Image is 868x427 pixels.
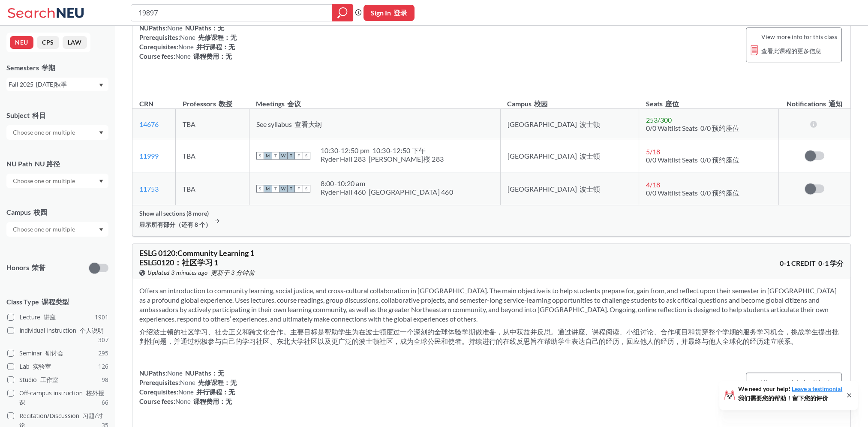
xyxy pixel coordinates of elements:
[32,111,46,119] font: 科目
[761,47,821,54] font: 查看此课程的更多信息
[534,99,548,108] font: 校园
[198,379,237,386] font: 先修课程：无
[295,152,303,159] span: F
[646,147,660,156] span: 5 / 18
[321,179,453,188] div: 8:00 - 10:20 am
[264,185,272,192] span: M
[98,349,108,358] span: 295
[99,228,103,232] svg: Dropdown arrow
[139,99,153,108] div: CRN
[139,368,237,422] div: NUPaths: Prerequisites: Corequisites: Course fees:
[178,388,194,396] span: None
[372,146,426,154] font: 10:30-12:50 下午
[761,31,837,60] span: View more info for this class
[180,33,195,41] span: None
[167,24,183,32] span: None
[738,386,842,405] span: We need your help!
[363,5,414,21] button: Sign In 登录
[738,394,828,402] font: 我们需要您的帮助！留下您的评价
[500,139,639,172] td: [GEOGRAPHIC_DATA]
[211,269,255,276] font: 更新于 3 分钟前
[99,180,103,183] svg: Dropdown arrow
[580,120,600,128] font: 波士顿
[6,263,45,273] p: Honors
[98,335,108,345] span: 307
[646,156,739,164] span: 0/0 Waitlist Seats
[167,369,183,377] span: None
[256,120,322,128] span: See syllabus
[500,172,639,205] td: [GEOGRAPHIC_DATA]
[287,185,295,192] span: T
[393,9,407,17] font: 登录
[321,146,444,155] div: 10:30 - 12:50 pm
[295,185,303,192] span: F
[176,109,249,139] td: TBA
[37,36,59,49] button: CPS
[279,185,287,192] span: W
[500,90,639,109] th: Campus
[132,205,850,236] div: Show all sections (8 more)显示所有部分（还有 8 个）
[580,185,600,193] font: 波士顿
[7,348,108,359] label: Seminar
[193,52,232,60] font: 课程费用：无
[256,152,264,159] span: S
[321,188,453,196] div: Ryder Hall 460
[646,124,739,132] span: 0/0 Waitlist Seats
[44,313,56,321] font: 讲座
[139,328,839,345] font: 介绍波士顿的社区学习、社会正义和跨文化合作。主要目标是帮助学生为在波士顿度过一个深刻的全球体验学期做准备，从中获益并反思。通过讲座、课程阅读、小组讨论、合作项目和贯穿整个学期的服务学习机会，挑战...
[6,159,108,168] div: NU Path
[139,258,218,267] font: ESLG0120：社区学习 1
[9,80,98,89] div: Fall 2025
[102,375,108,385] span: 98
[6,174,108,188] div: Dropdown arrow
[138,6,326,20] input: Class, professor, course number, "phrase"
[700,189,739,197] font: 0/0 预约座位
[700,124,739,132] font: 0/0 预约座位
[139,23,237,77] div: NUPaths: Prerequisites: Corequisites: Course fees:
[10,36,33,49] button: NEU
[303,185,310,192] span: S
[176,90,249,109] th: Professors
[9,224,81,235] input: Choose one or multiple
[646,189,739,197] span: 0/0 Waitlist Seats
[33,362,51,370] font: 实验室
[303,152,310,159] span: S
[99,131,103,135] svg: Dropdown arrow
[7,388,108,408] label: Off-campus instruction
[80,326,104,334] font: 个人说明
[19,389,104,406] font: 校外授课
[6,63,108,72] div: Semesters
[180,379,195,386] span: None
[369,188,453,196] font: [GEOGRAPHIC_DATA] 460
[185,369,224,377] font: NUPaths：无
[193,397,232,405] font: 课程费用：无
[6,207,108,217] div: Campus
[639,90,779,109] th: Seats
[176,139,249,172] td: TBA
[32,263,45,271] font: 荣誉
[332,4,353,21] div: magnifying glass
[6,78,108,91] div: Fall 2025Dropdown arrow
[829,99,842,108] font: 通知
[139,286,844,349] section: Offers an introduction to community learning, social justice, and cross-cultural collaboration in...
[818,259,844,267] font: 0-1 学分
[7,361,108,372] label: Lab
[700,156,739,164] font: 0/0 预约座位
[264,152,272,159] span: M
[219,99,232,108] font: 教授
[139,210,211,232] span: Show all sections (8 more)
[272,152,279,159] span: T
[779,90,851,109] th: Notifications
[7,325,108,346] label: Individual Instruction
[287,99,301,108] font: 会议
[6,125,108,140] div: Dropdown arrow
[139,248,254,267] span: ESLG 0120 : Community Learning 1
[6,111,108,120] div: Subject
[580,152,600,160] font: 波士顿
[139,152,159,160] a: 11999
[99,84,103,87] svg: Dropdown arrow
[279,152,287,159] span: W
[95,313,108,322] span: 1901
[369,155,444,163] font: [PERSON_NAME]楼 283
[256,185,264,192] span: S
